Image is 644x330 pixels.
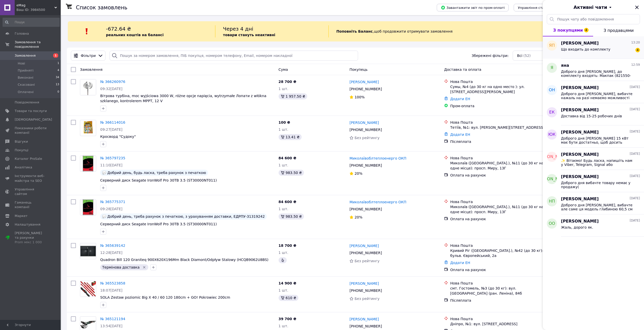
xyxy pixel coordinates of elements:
[450,97,470,101] a: Додати ЕН
[561,40,599,46] span: [PERSON_NAME]
[15,187,47,196] span: Управління сайтом
[450,286,554,296] div: смт. Гостомель, №3 (до 30 кг): вул. [GEOGRAPHIC_DATA] (ран. Леніна), 84б
[561,85,599,91] span: [PERSON_NAME]
[15,157,42,161] span: Каталог ProSale
[561,181,633,189] span: Доброго дня вибачте товару немає у продажу(
[631,40,640,45] span: 13:20
[561,129,599,135] span: [PERSON_NAME]
[543,192,644,214] button: НП[PERSON_NAME][DATE]Доброго дня [PERSON_NAME], вибачте але саме ця модель глибиною 60,5 см
[279,163,288,167] span: 1 шт.
[543,125,644,148] button: ЮК[PERSON_NAME][DATE]Доброго дня [PERSON_NAME] 15 кВт має бути достатньо, щоб досить комфортно об...
[15,240,47,245] div: Prom мікс 1 000
[100,80,125,84] a: № 366260976
[15,222,40,227] span: Налаштування
[549,221,555,227] span: ОО
[279,200,297,204] span: 84 600 ₴
[561,218,599,224] span: [PERSON_NAME]
[15,126,47,135] span: Показники роботи компанії
[561,225,593,229] span: Жаль, дорого як.
[100,295,230,299] a: SOLA Zestaw poziomic Big X 40 / 60 120 180cm + GO! Pokrowiec 200cm
[450,248,554,258] div: Кривий Ріг ([GEOGRAPHIC_DATA].), №42 (до 30 кг): бульв. Європейський, 2а
[80,281,96,297] img: Фото товару
[15,214,28,218] span: Маркет
[279,288,288,292] span: 1 шт.
[18,90,34,94] span: Оплачені
[57,90,59,94] span: 0
[549,87,555,93] span: ОН
[561,107,599,113] span: [PERSON_NAME]
[80,156,96,172] a: Фото товару
[279,170,304,176] div: 983.50 ₴
[561,136,633,144] span: Доброго дня [PERSON_NAME] 15 кВт має бути достатньо, щоб досить комфортно обігріти гараж
[543,170,644,192] button: [PERSON_NAME][PERSON_NAME][DATE]Доброго дня вибачте товару немає у продажу(
[355,95,365,99] span: 100%
[18,61,25,66] span: Нові
[517,53,522,58] span: Всі
[348,126,383,133] div: [PHONE_NUMBER]
[450,156,554,161] div: Нова Пошта
[561,63,569,69] span: яна
[142,265,146,269] svg: Видалити мітку
[279,134,302,140] div: 13.41 ₴
[15,53,36,58] span: Замовлення
[15,165,32,170] span: Аналітика
[80,79,96,95] a: Фото товару
[543,81,644,103] button: ОН[PERSON_NAME][DATE]Доброго дня [PERSON_NAME], вибачте нажаль на разі немаємо можливості обслуго...
[57,68,59,73] span: 4
[279,80,297,84] span: 28 700 ₴
[279,295,298,301] div: 610 ₴
[549,109,554,115] span: ЕК
[100,120,125,124] a: № 366114016
[450,173,554,178] div: Оплата на рахунок
[450,281,554,286] div: Нова Пошта
[543,214,644,237] button: ОО[PERSON_NAME][DATE]Жаль, дорого як.
[100,135,136,139] span: Кросворд "Судоку"
[18,68,33,73] span: Прийняті
[100,324,122,328] span: 13:54[DATE]
[279,120,290,124] span: 100 ₴
[16,3,54,8] span: eMag
[441,5,505,10] span: Завантажити звіт по пром-оплаті
[450,199,554,204] div: Нова Пошта
[107,171,206,175] span: Добрий день, будь ласка, треба рахунок з печаткою
[450,161,554,171] div: Миколаїв ([GEOGRAPHIC_DATA].), №11 (до 30 кг на одне місце): просп. Миру, 13Г
[100,87,122,91] span: 09:32[DATE]
[82,120,94,136] img: Фото товару
[100,251,122,255] span: 12:28[DATE]
[349,200,406,205] a: Миколаївоблтеплоенерго ОКП
[56,82,59,87] span: 13
[450,267,554,272] div: Оплата на рахунок
[80,243,96,259] a: Фото товару
[15,148,28,152] span: Покупці
[543,36,644,59] button: ЯП[PERSON_NAME]13:20Що входить до комплекту4
[348,162,383,169] div: [PHONE_NUMBER]
[604,28,634,33] span: З продавцями
[450,125,554,130] div: Тетіїв, №1: вул. [PERSON_NAME][STREET_ADDRESS]
[348,287,383,294] div: [PHONE_NUMBER]
[3,18,60,27] input: Пошук
[15,231,47,245] span: [PERSON_NAME] та рахунки
[450,261,470,265] a: Додати ЕН
[630,129,640,134] span: [DATE]
[557,4,630,11] button: Активні чати
[553,28,583,33] span: З покупцями
[348,85,383,93] div: [PHONE_NUMBER]
[15,31,29,36] span: Головна
[100,281,125,285] a: № 365523858
[100,127,122,131] span: 09:27[DATE]
[630,152,640,156] span: [DATE]
[279,68,288,72] span: Cума
[349,243,379,248] a: [PERSON_NAME]
[100,178,217,182] span: Серверний диск Seagate IronWolf Pro 30TB 3.5 (ST30000NT011)
[76,5,127,11] h1: Список замовлень
[543,103,644,125] button: ЕК[PERSON_NAME][DATE]Доставка від 15-25 робочих днів
[630,218,640,223] span: [DATE]
[100,94,266,103] a: Вітрова турбіна, moc wyjściowa 3000 W, różne opcje napięcia, wytrzymałe Лопати z włókna szklanego...
[630,174,640,178] span: [DATE]
[518,6,556,10] span: Управління статусами
[53,53,58,58] span: 1
[106,33,164,37] b: реальних коштів на балансі
[549,43,555,49] span: ЯП
[328,25,549,37] div: , щоб продовжити отримувати замовлення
